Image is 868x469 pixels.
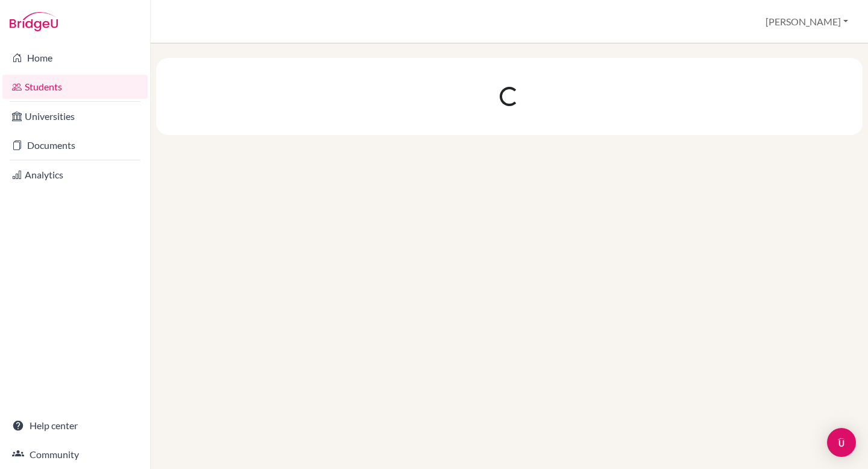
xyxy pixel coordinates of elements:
a: Documents [2,133,148,157]
a: Home [2,46,148,70]
div: Open Intercom Messenger [827,428,856,457]
a: Help center [2,414,148,438]
a: Analytics [2,163,148,187]
a: Universities [2,104,148,128]
button: [PERSON_NAME] [760,10,854,33]
a: Students [2,75,148,99]
a: Community [2,442,148,467]
img: Bridge-U [10,12,58,31]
